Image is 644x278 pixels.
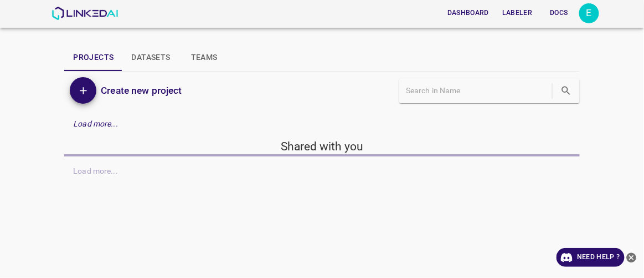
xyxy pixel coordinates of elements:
button: Labeler [498,4,537,22]
h5: Shared with you [64,139,579,154]
h6: Create new project [101,83,182,98]
div: Load more... [64,114,579,134]
button: Docs [542,4,577,22]
img: LinkedAI [51,7,119,20]
button: Open settings [579,3,599,23]
button: Add [70,77,96,104]
a: Create new project [96,83,182,98]
input: Search in Name [406,83,550,99]
button: search [555,79,578,102]
button: close-help [625,248,638,267]
div: E [579,3,599,23]
a: Need Help ? [557,248,625,267]
button: Teams [179,44,229,71]
a: Dashboard [441,2,496,24]
button: Datasets [123,44,179,71]
a: Labeler [496,2,539,24]
button: Dashboard [443,4,493,22]
em: Load more... [73,119,118,128]
button: Projects [64,44,122,71]
a: Docs [539,2,579,24]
